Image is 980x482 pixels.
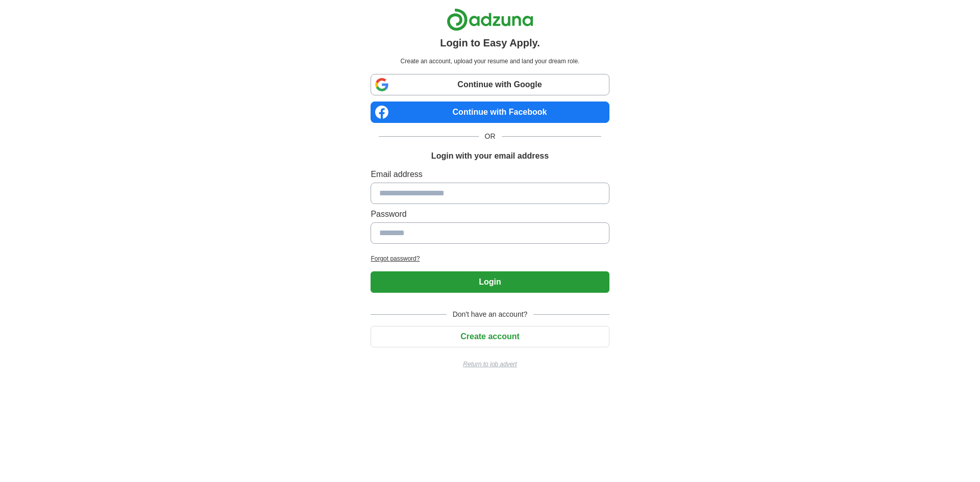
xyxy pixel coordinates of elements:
[371,326,609,347] button: Create account
[371,208,609,220] label: Password
[373,57,607,66] p: Create an account, upload your resume and land your dream role.
[371,254,609,263] a: Forgot password?
[431,150,549,162] h1: Login with your email address
[371,271,609,293] button: Login
[371,74,609,95] a: Continue with Google
[447,8,533,31] img: Adzuna logo
[447,309,534,320] span: Don't have an account?
[440,35,540,50] h1: Login to Easy Apply.
[371,102,609,123] a: Continue with Facebook
[371,168,609,181] label: Email address
[479,131,502,142] span: OR
[371,332,609,341] a: Create account
[371,360,609,369] a: Return to job advert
